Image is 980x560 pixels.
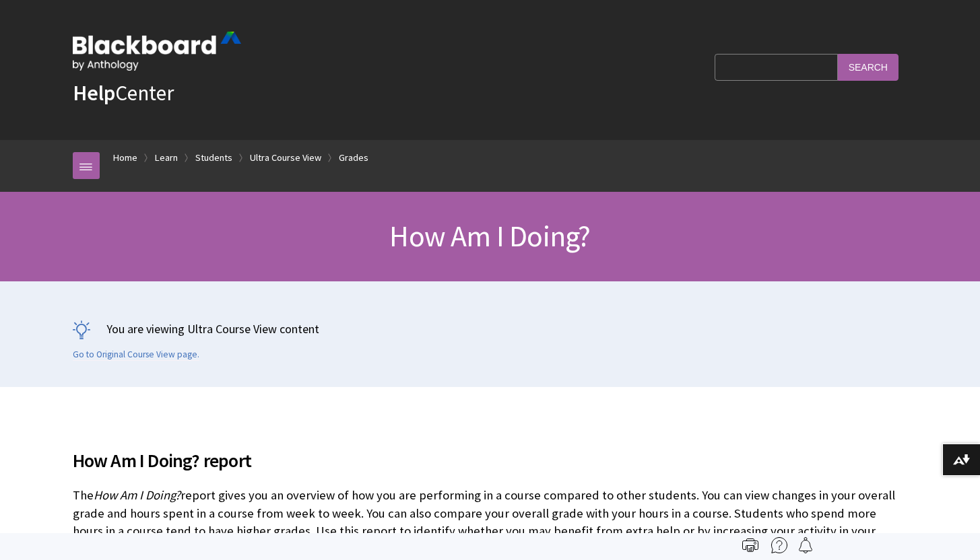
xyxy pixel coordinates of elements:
[838,54,899,80] input: Search
[339,149,368,166] a: Grades
[742,537,758,553] img: Print
[771,537,787,553] img: More help
[250,149,321,166] a: Ultra Course View
[155,149,178,166] a: Learn
[73,430,908,475] h2: How Am I Doing? report
[73,487,908,557] p: The report gives you an overview of how you are performing in a course compared to other students...
[73,349,199,361] a: Go to Original Course View page.
[73,32,241,71] img: Blackboard by Anthology
[113,149,137,166] a: Home
[195,149,232,166] a: Students
[797,537,814,553] img: Follow this page
[73,79,174,106] a: HelpCenter
[73,79,115,106] strong: Help
[94,487,181,503] span: How Am I Doing?
[73,320,908,337] p: You are viewing Ultra Course View content
[389,217,590,254] span: How Am I Doing?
